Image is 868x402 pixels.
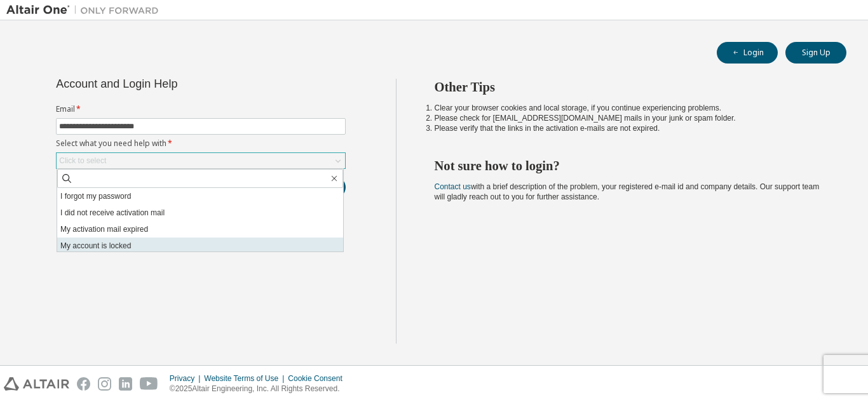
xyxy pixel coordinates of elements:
label: Select what you need help with [56,138,346,149]
div: Click to select [59,156,106,166]
div: Cookie Consent [288,373,349,384]
p: © 2025 Altair Engineering, Inc. All Rights Reserved. [170,384,350,394]
img: Altair One [6,4,165,17]
li: Clear your browser cookies and local storage, if you continue experiencing problems. [435,103,824,113]
label: Email [56,104,346,114]
h2: Not sure how to login? [435,157,824,174]
span: with a brief description of the problem, your registered e-mail id and company details. Our suppo... [435,182,820,201]
li: Please verify that the links in the activation e-mails are not expired. [435,123,824,133]
li: Please check for [EMAIL_ADDRESS][DOMAIN_NAME] mails in your junk or spam folder. [435,113,824,123]
div: Privacy [170,373,204,384]
h2: Other Tips [435,79,824,95]
button: Sign Up [785,42,846,64]
li: I forgot my password [57,188,343,204]
a: Contact us [435,182,471,191]
div: Click to select [57,153,345,168]
img: instagram.svg [98,377,111,391]
div: Website Terms of Use [204,373,288,384]
img: facebook.svg [77,377,90,391]
div: Account and Login Help [56,79,288,89]
img: youtube.svg [140,377,158,391]
img: altair_logo.svg [4,377,69,391]
img: linkedin.svg [119,377,132,391]
button: Login [717,42,778,64]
